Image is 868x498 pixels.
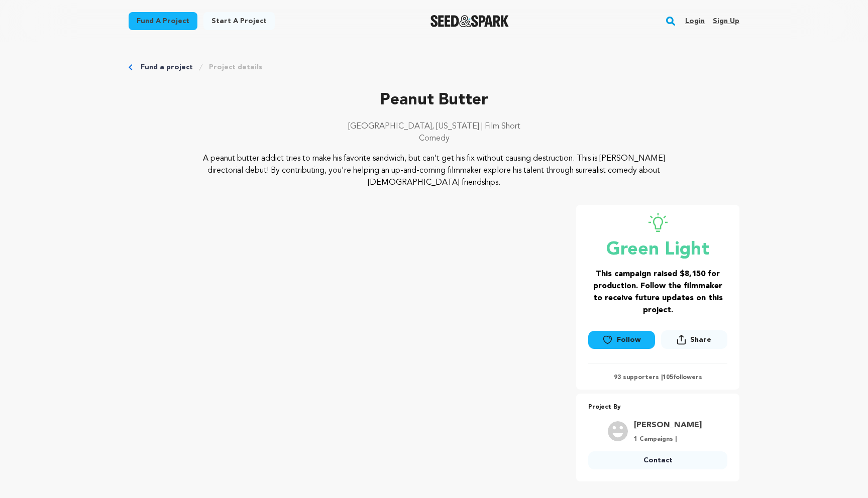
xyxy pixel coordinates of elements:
p: Green Light [588,240,727,260]
div: Breadcrumb [129,62,739,72]
span: Share [661,330,727,353]
span: Share [690,335,711,345]
p: 1 Campaigns | [634,435,702,443]
p: Comedy [129,133,739,145]
h3: This campaign raised $8,150 for production. Follow the filmmaker to receive future updates on thi... [588,268,727,316]
a: Login [685,13,705,29]
a: Fund a project [141,62,193,72]
a: Seed&Spark Homepage [430,15,509,27]
a: Follow [588,331,655,349]
a: Goto Tori Kotsen profile [634,419,702,431]
a: Fund a project [129,12,197,30]
img: Seed&Spark Logo Dark Mode [430,15,509,27]
img: user.png [608,421,628,441]
a: Project details [209,62,262,72]
a: Start a project [203,12,275,30]
span: 105 [663,375,673,381]
p: Project By [588,402,727,413]
a: Sign up [713,13,739,29]
p: [GEOGRAPHIC_DATA], [US_STATE] | Film Short [129,120,739,133]
p: Peanut Butter [129,88,739,112]
a: Contact [588,451,727,469]
p: 93 supporters | followers [588,374,727,382]
p: A peanut butter addict tries to make his favorite sandwich, but can’t get his fix without causing... [190,153,679,189]
button: Share [661,330,727,349]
